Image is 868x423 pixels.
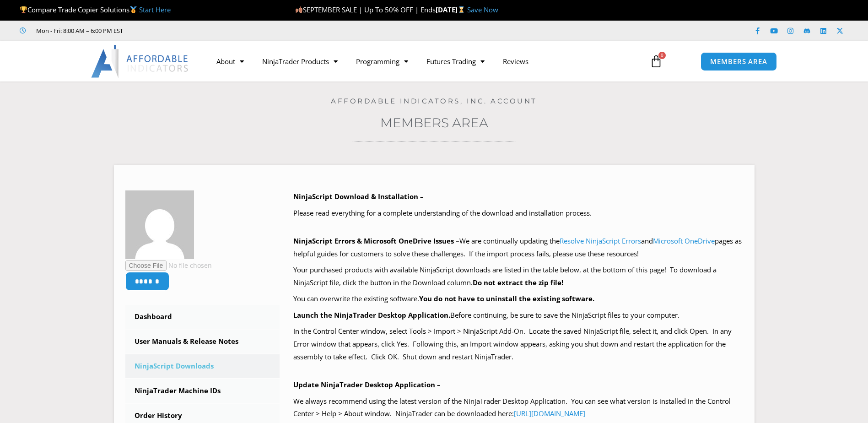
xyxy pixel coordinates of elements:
[417,51,494,72] a: Futures Trading
[207,51,253,72] a: About
[347,51,417,72] a: Programming
[653,236,715,245] a: Microsoft OneDrive
[636,48,676,75] a: 0
[130,6,137,13] img: 🥇
[207,51,639,72] nav: Menu
[380,115,488,130] a: Members Area
[514,409,585,418] a: [URL][DOMAIN_NAME]
[436,5,467,14] strong: [DATE]
[91,45,189,78] img: LogoAI | Affordable Indicators – NinjaTrader
[658,52,666,59] span: 0
[253,51,347,72] a: NinjaTrader Products
[20,5,171,14] span: Compare Trade Copier Solutions
[293,325,743,363] p: In the Control Center window, select Tools > Import > NinjaScript Add-On. Locate the saved NinjaS...
[701,52,777,71] a: MEMBERS AREA
[293,264,743,289] p: Your purchased products with available NinjaScript downloads are listed in the table below, at th...
[560,236,641,245] a: Resolve NinjaScript Errors
[34,25,123,36] span: Mon - Fri: 8:00 AM – 6:00 PM EST
[467,5,498,14] a: Save Now
[473,278,563,287] b: Do not extract the zip file!
[136,26,273,35] iframe: Customer reviews powered by Trustpilot
[293,395,743,421] p: We always recommend using the latest version of the NinjaTrader Desktop Application. You can see ...
[295,5,436,14] span: SEPTEMBER SALE | Up To 50% OFF | Ends
[125,305,280,329] a: Dashboard
[331,97,537,105] a: Affordable Indicators, Inc. Account
[419,294,594,303] b: You do not have to uninstall the existing software.
[139,5,171,14] a: Start Here
[494,51,538,72] a: Reviews
[20,6,27,13] img: 🏆
[296,6,302,13] img: 🍂
[125,330,280,353] a: User Manuals & Release Notes
[293,235,743,260] p: We are continually updating the and pages as helpful guides for customers to solve these challeng...
[125,354,280,378] a: NinjaScript Downloads
[293,207,743,220] p: Please read everything for a complete understanding of the download and installation process.
[293,310,450,320] b: Launch the NinjaTrader Desktop Application.
[293,192,424,201] b: NinjaScript Download & Installation –
[125,379,280,403] a: NinjaTrader Machine IDs
[293,309,743,322] p: Before continuing, be sure to save the NinjaScript files to your computer.
[293,236,459,245] b: NinjaScript Errors & Microsoft OneDrive Issues –
[293,293,743,305] p: You can overwrite the existing software.
[458,6,465,13] img: ⌛
[710,58,767,65] span: MEMBERS AREA
[125,190,194,259] img: 0831f0e661063c07d21a0ec6e0edb2bd159d31498e3d5289ede67f048dbbaea2
[293,380,441,389] b: Update NinjaTrader Desktop Application –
